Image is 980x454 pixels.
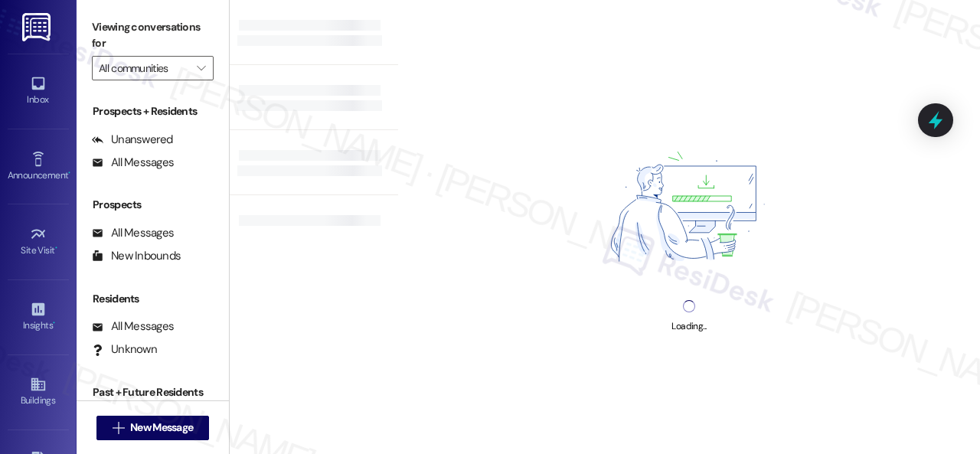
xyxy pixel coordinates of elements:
a: Site Visit • [8,221,69,263]
div: New Inbounds [92,248,181,264]
div: Prospects [77,197,229,213]
label: Viewing conversations for [92,15,214,56]
div: All Messages [92,225,174,241]
span: • [68,168,70,178]
div: All Messages [92,318,174,335]
div: All Messages [92,155,174,171]
div: Loading... [671,318,706,335]
span: New Message [130,420,193,436]
a: Insights • [8,296,69,338]
input: All communities [99,56,189,80]
a: Inbox [8,70,69,112]
div: Residents [77,291,229,307]
div: Prospects + Residents [77,103,229,119]
a: Buildings [8,371,69,413]
div: Unknown [92,341,157,358]
button: New Message [96,416,210,440]
i:  [197,62,205,74]
img: ResiDesk Logo [22,13,54,41]
span: • [53,318,55,328]
span: • [55,243,57,253]
div: Past + Future Residents [77,384,229,400]
div: Unanswered [92,132,173,148]
i:  [113,422,124,434]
